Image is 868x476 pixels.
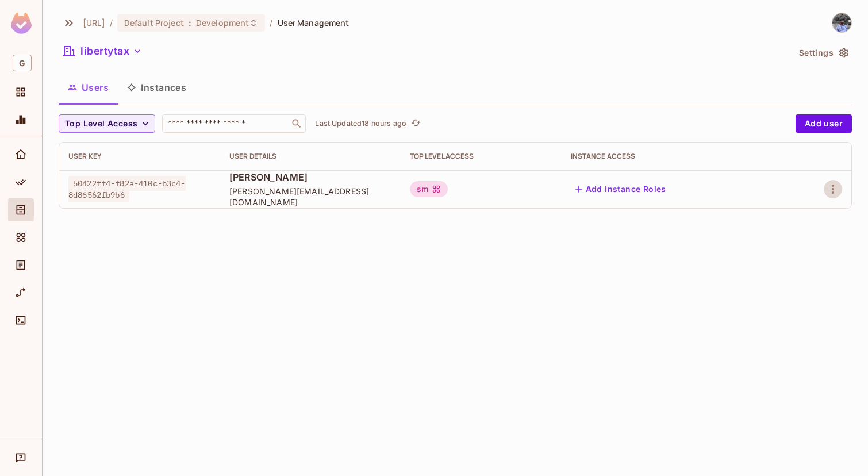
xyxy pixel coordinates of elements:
[410,181,448,197] div: sm
[270,17,272,28] li: /
[8,171,34,194] div: Policy
[59,114,155,133] button: Top Level Access
[8,226,34,249] div: Elements
[8,80,34,103] div: Projects
[411,118,421,129] span: refresh
[196,17,249,28] span: Development
[65,117,137,131] span: Top Level Access
[832,13,851,32] img: Mithies
[571,152,774,161] div: Instance Access
[410,152,552,161] div: Top Level Access
[8,50,34,76] div: Workspace: genworx.ai
[11,13,32,34] img: SReyMgAAAABJRU5ErkJggg==
[229,152,391,161] div: User Details
[188,18,192,28] span: :
[229,171,391,183] span: [PERSON_NAME]
[794,44,852,62] button: Settings
[796,114,852,133] button: Add user
[68,176,186,202] span: 50422ff4-f82a-410c-b3c4-8d86562fb9b6
[59,42,147,60] button: libertytax
[315,119,406,128] p: Last Updated 18 hours ago
[8,108,34,131] div: Monitoring
[278,17,349,28] span: User Management
[406,117,423,130] span: Click to refresh data
[229,186,391,208] span: [PERSON_NAME][EMAIL_ADDRESS][DOMAIN_NAME]
[8,446,34,469] div: Help & Updates
[8,281,34,304] div: URL Mapping
[8,143,34,166] div: Home
[8,309,34,332] div: Connect
[8,254,34,277] div: Audit Log
[13,55,32,71] span: G
[83,17,105,28] span: the active workspace
[571,180,671,198] button: Add Instance Roles
[118,73,195,102] button: Instances
[8,198,34,221] div: Directory
[110,17,113,28] li: /
[124,17,184,28] span: Default Project
[68,152,211,161] div: User Key
[59,73,118,102] button: Users
[409,117,423,130] button: refresh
